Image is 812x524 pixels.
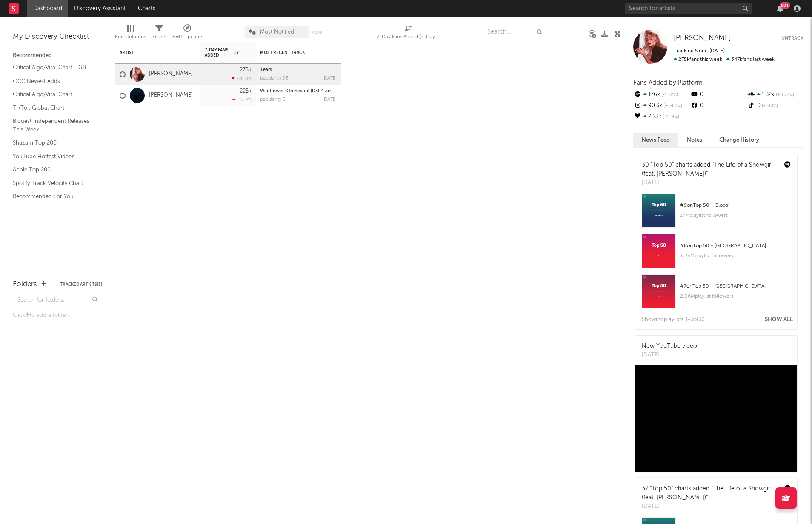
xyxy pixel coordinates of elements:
[680,251,791,261] div: 3.25M playlist followers
[674,57,775,62] span: 347k fans last week
[13,90,94,99] a: Critical Algo/Viral Chart
[680,281,791,291] div: # 7 on Top 50 - [GEOGRAPHIC_DATA]
[661,115,679,120] span: -11.4 %
[377,21,440,46] div: 7-Day Fans Added (7-Day Fans Added)
[642,315,705,325] div: Showing playlist s 1- 3 of 30
[674,48,725,54] span: Tracking Since: [DATE]
[205,48,232,58] span: 7-Day Fans Added
[747,100,803,111] div: 0
[120,50,183,55] div: Artist
[60,282,102,287] button: Tracked Artists(3)
[635,274,797,315] a: #7onTop 50 - [GEOGRAPHIC_DATA]2.06Mplaylist followers
[642,342,697,351] div: New YouTube video
[765,317,793,322] button: Show All
[780,2,790,9] div: 99 +
[642,484,778,502] div: 37 "Top 50" charts added
[678,133,711,147] button: Notes
[13,77,94,86] a: OCC Newest Adds
[377,32,440,42] div: 7-Day Fans Added (7-Day Fans Added)
[260,89,342,94] a: Wildflower (Orchestral (D3lt4 arrang.)
[260,76,288,81] div: popularity: 93
[633,100,690,111] div: 90.3k
[13,192,94,201] a: Recommended For You
[635,234,797,274] a: #8onTop 50 - [GEOGRAPHIC_DATA]3.25Mplaylist followers
[13,179,94,188] a: Spotify Track Velocity Chart
[260,29,294,35] span: Most Notified
[13,165,94,174] a: Apple Top 200
[633,133,678,147] button: News Feed
[149,92,193,99] a: [PERSON_NAME]
[172,32,202,42] div: A&R Pipeline
[232,76,252,81] div: -20.8 %
[781,34,803,43] button: Untrack
[115,32,146,42] div: Edit Columns
[761,104,778,108] span: -100 %
[633,111,690,122] div: 7.53k
[633,89,690,100] div: 176k
[172,21,202,46] div: A&R Pipeline
[690,100,746,111] div: 0
[775,93,794,97] span: +3.77 %
[240,88,252,94] div: 225k
[13,138,94,148] a: Shazam Top 200
[633,80,703,86] span: Fans Added by Platform
[13,32,102,42] div: My Discovery Checklist
[312,31,323,35] button: Save
[260,68,337,72] div: Tears
[240,67,252,73] div: 275k
[13,294,102,306] input: Search for folders...
[260,97,286,102] div: popularity: 0
[747,89,803,100] div: 1.32k
[680,291,791,302] div: 2.06M playlist followers
[680,200,791,211] div: # 9 on Top 50 - Global
[152,32,166,42] div: Filters
[680,241,791,251] div: # 8 on Top 50 - [GEOGRAPHIC_DATA]
[674,57,722,62] span: 275k fans this week
[642,502,778,511] div: [DATE]
[13,152,94,161] a: YouTube Hottest Videos
[323,97,337,102] div: [DATE]
[260,68,272,72] a: Tears
[13,63,94,72] a: Critical Algo/Viral Chart - GB
[690,89,746,100] div: 0
[660,93,678,97] span: -1.72 %
[674,34,731,43] a: [PERSON_NAME]
[711,133,768,147] button: Change History
[777,5,783,12] button: 99+
[674,34,731,42] span: [PERSON_NAME]
[662,104,682,108] span: +54.3 %
[483,26,546,38] input: Search...
[232,97,252,103] div: -17.9 %
[260,89,337,94] div: Wildflower (Orchestral (D3lt4 arrang.)
[635,194,797,234] a: #9onTop 50 - Global17Mplaylist followers
[680,211,791,221] div: 17M playlist followers
[260,50,324,55] div: Most Recent Track
[323,76,337,81] div: [DATE]
[625,3,752,14] input: Search for artists
[13,279,37,290] div: Folders
[13,117,94,134] a: Biggest Independent Releases This Week
[642,351,697,359] div: [DATE]
[152,21,166,46] div: Filters
[13,51,102,61] div: Recommended
[13,310,102,321] div: Click to add a folder.
[115,21,146,46] div: Edit Columns
[13,103,94,113] a: TikTok Global Chart
[149,71,193,78] a: [PERSON_NAME]
[642,179,778,187] div: [DATE]
[642,161,778,179] div: 30 "Top 50" charts added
